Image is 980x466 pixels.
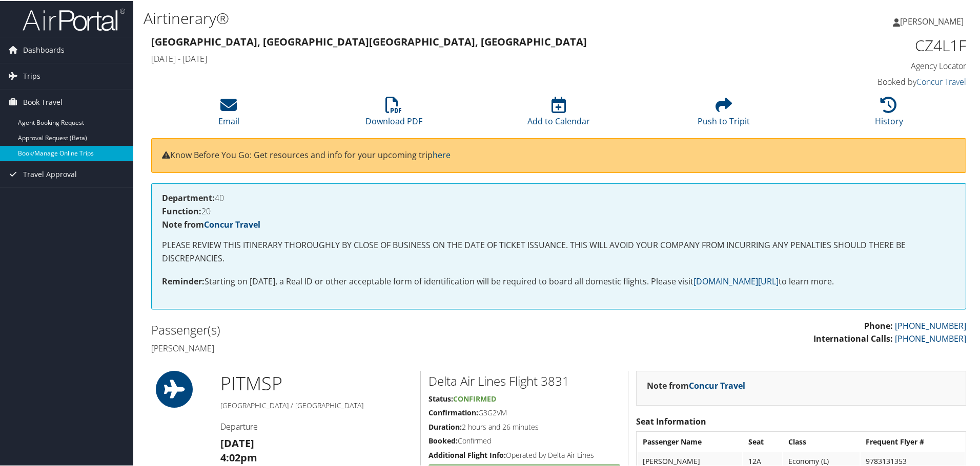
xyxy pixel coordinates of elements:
h5: [GEOGRAPHIC_DATA] / [GEOGRAPHIC_DATA] [220,400,413,410]
span: Dashboards [23,36,65,62]
strong: Confirmation: [428,407,478,416]
h4: 20 [162,206,955,214]
th: Passenger Name [638,432,742,450]
a: History [875,101,903,126]
strong: [DATE] [220,435,254,449]
a: [PERSON_NAME] [893,5,974,36]
a: Push to Tripit [698,101,750,126]
h4: [DATE] - [DATE] [151,52,759,63]
strong: Seat Information [636,415,706,426]
h4: [PERSON_NAME] [151,342,551,353]
h5: Confirmed [428,435,620,445]
strong: Department: [162,191,215,203]
th: Frequent Flyer # [861,432,965,450]
a: Concur Travel [689,379,745,390]
span: [PERSON_NAME] [900,15,964,26]
h4: Booked by [774,75,966,86]
p: PLEASE REVIEW THIS ITINERARY THOROUGHLY BY CLOSE OF BUSINESS ON THE DATE OF TICKET ISSUANCE. THIS... [162,238,955,264]
h4: Departure [220,420,413,431]
strong: Duration: [428,421,462,431]
a: Email [218,101,239,126]
strong: [GEOGRAPHIC_DATA], [GEOGRAPHIC_DATA] [GEOGRAPHIC_DATA], [GEOGRAPHIC_DATA] [151,34,587,48]
h4: 40 [162,193,955,201]
strong: Booked: [428,435,458,445]
th: Seat [743,432,782,450]
h4: Agency Locator [774,59,966,71]
h2: Passenger(s) [151,320,551,338]
h5: Operated by Delta Air Lines [428,449,620,459]
h1: CZ4L1F [774,34,966,55]
span: Confirmed [453,393,496,403]
h1: PIT MSP [220,370,413,395]
th: Class [783,432,860,450]
strong: International Calls: [813,332,893,343]
a: Concur Travel [204,218,260,229]
span: Book Travel [23,88,63,114]
strong: Note from [162,218,260,229]
strong: Phone: [864,319,893,330]
h5: G3G2VM [428,407,620,417]
p: Starting on [DATE], a Real ID or other acceptable form of identification will be required to boar... [162,274,955,287]
a: Add to Calendar [527,101,590,126]
h1: Airtinerary® [144,7,697,28]
a: Download PDF [365,101,422,126]
a: [DOMAIN_NAME][URL] [693,275,779,286]
strong: Status: [428,393,453,403]
strong: Additional Flight Info: [428,449,506,459]
strong: Note from [647,379,745,390]
span: Travel Approval [23,161,77,186]
img: airportal-logo.png [23,7,125,31]
span: Trips [23,62,40,88]
a: [PHONE_NUMBER] [895,319,966,330]
a: here [433,148,451,160]
strong: Function: [162,205,201,216]
h2: Delta Air Lines Flight 3831 [428,371,620,389]
h5: 2 hours and 26 minutes [428,421,620,431]
strong: 4:02pm [220,450,257,463]
p: Know Before You Go: Get resources and info for your upcoming trip [162,148,955,161]
strong: Reminder: [162,275,205,286]
a: [PHONE_NUMBER] [895,332,966,343]
a: Concur Travel [916,75,966,86]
